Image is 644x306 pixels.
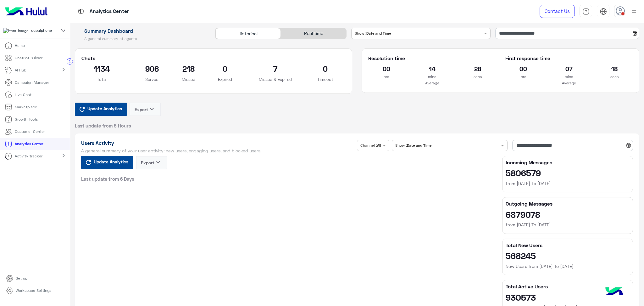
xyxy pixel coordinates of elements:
h5: Resolution time [368,55,496,61]
h2: 7 [255,64,296,74]
span: Last update from 5 Hours [75,122,131,129]
h2: 07 [551,64,587,74]
p: Timeout [305,76,346,82]
p: Total [81,76,122,82]
h5: Incoming Messages [506,159,630,166]
span: Update Analytics [86,104,124,113]
p: Marketplace [15,104,37,110]
p: Growth Tools [15,116,38,122]
h5: Chats [81,55,346,61]
p: Average [368,80,496,86]
p: Average [505,80,633,86]
b: All [377,143,381,148]
p: hrs [368,74,404,80]
h5: Total Active Users [506,283,630,290]
a: tab [580,5,592,18]
h2: 28 [460,64,496,74]
button: Exportkeyboard_arrow_down [130,103,161,116]
img: Logo [3,5,50,18]
h6: from [DATE] To [DATE] [506,180,630,187]
p: mins [551,74,587,80]
span: Update Analytics [92,157,130,166]
img: hulul-logo.png [603,281,625,303]
h1: Users Activity [81,140,355,146]
h1: Summary Dashboard [75,28,208,34]
h2: 218 [182,64,195,74]
h2: 14 [414,64,450,74]
h2: 18 [597,64,633,74]
mat-icon: chevron_right [60,152,67,159]
p: Campaign Manager [15,80,49,85]
div: Historical [215,28,281,39]
img: profile [630,8,638,15]
div: Real time [281,28,346,39]
p: Missed [182,76,195,82]
h2: 00 [368,64,404,74]
p: Set up [16,275,27,281]
h5: A general summary of agents [75,36,208,41]
a: Contact Us [540,5,575,18]
p: Home [15,43,25,48]
p: Workspace Settings [16,288,51,293]
h2: 0 [305,64,346,74]
span: dubaiphone [31,28,52,33]
span: Last update from 6 Days [81,176,134,182]
h2: 906 [131,64,172,74]
b: Date and Time [366,31,391,36]
h2: 0 [205,64,246,74]
h2: 568245 [506,251,630,261]
h2: 5806579 [506,168,630,178]
i: keyboard_arrow_down [154,158,162,166]
p: Served [131,76,172,82]
i: keyboard_arrow_down [148,105,156,113]
p: AI Hub [15,67,26,73]
p: Expired [205,76,246,82]
p: mins [414,74,450,80]
img: tab [582,8,590,15]
h5: Outgoing Messages [506,201,630,207]
p: Missed & Expired [255,76,296,82]
img: 1403182699927242 [3,28,29,34]
p: secs [460,74,496,80]
button: Update Analytics [81,156,133,169]
p: Live Chat [15,92,31,98]
img: tab [600,8,607,15]
h2: 1134 [81,64,122,74]
h5: A general summary of your user activity: new users, engaging users, and blocked users. [81,148,355,153]
p: secs [597,74,633,80]
h2: 6879078 [506,209,630,219]
a: Workspace Settings [1,285,56,297]
a: Set up [1,272,32,285]
p: ChatBot Builder [15,55,42,61]
h5: Total New Users [506,242,630,248]
button: Exportkeyboard_arrow_down [136,156,167,169]
h6: from [DATE] To [DATE] [506,222,630,228]
p: Activity tracker [15,153,42,159]
img: tab [77,7,85,15]
p: Customer Center [15,129,45,134]
h2: 930573 [506,292,630,302]
p: Analytics Center [90,7,129,16]
button: Update Analytics [75,103,127,116]
b: Date and Time [407,143,431,148]
p: hrs [505,74,541,80]
h2: 00 [505,64,541,74]
mat-icon: chevron_right [60,66,67,73]
p: Analytics Center [15,141,43,147]
h5: First response time [505,55,633,61]
h6: New Users from [DATE] To [DATE] [506,263,630,269]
